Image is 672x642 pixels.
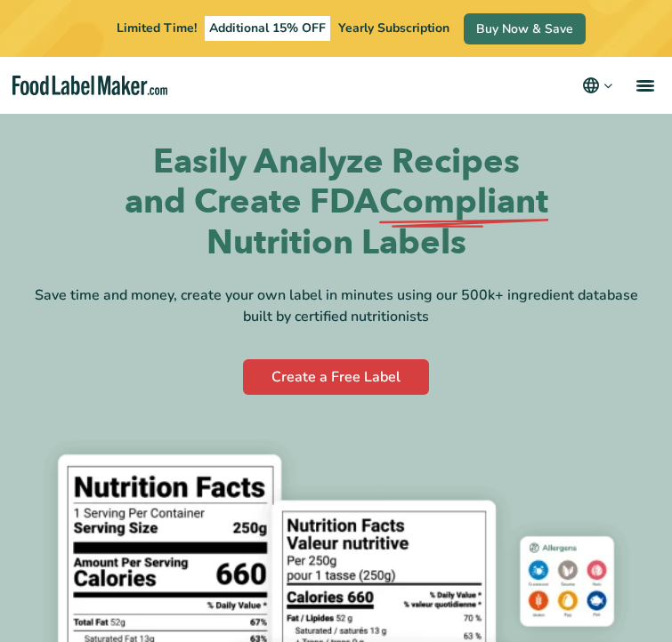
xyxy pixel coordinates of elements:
h1: Easily Analyze Recipes and Create FDA Nutrition Labels [123,142,550,263]
span: Yearly Subscription [338,20,449,36]
a: Buy Now & Save [464,13,586,44]
a: Food Label Maker homepage [12,76,167,96]
span: Additional 15% OFF [205,16,330,41]
a: Create a Free Label [243,359,429,395]
button: Change language [580,75,615,96]
span: Limited Time! [117,20,197,36]
div: Save time and money, create your own label in minutes using our 500k+ ingredient database built b... [28,285,644,327]
a: menu [615,57,672,114]
span: Compliant [379,182,548,222]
